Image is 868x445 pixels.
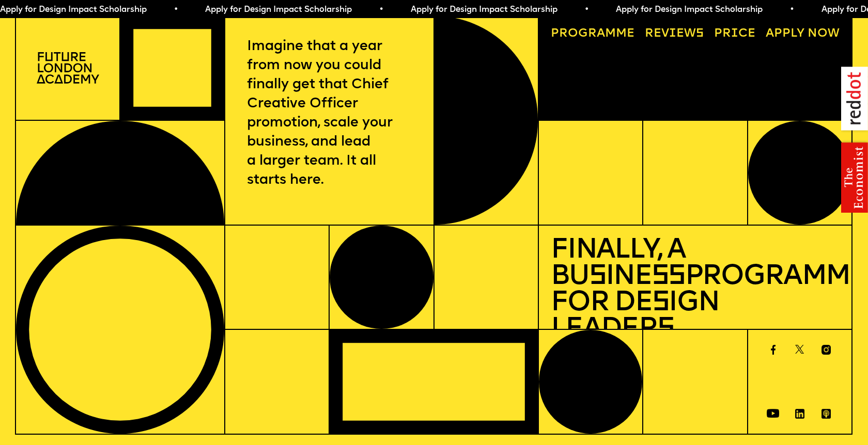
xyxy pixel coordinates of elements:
[708,22,761,46] a: Price
[247,38,412,190] p: Imagine that a year from now you could finally get that Chief Creative Officer promotion, scale y...
[789,6,794,14] span: •
[766,28,774,40] span: A
[657,316,674,343] span: s
[760,22,845,46] a: Apply now
[652,290,669,317] span: s
[639,22,709,46] a: Reviews
[379,6,383,14] span: •
[551,237,839,343] h1: Finally, a Bu ine Programme for De ign Leader
[589,263,606,291] span: s
[173,6,178,14] span: •
[584,6,588,14] span: •
[545,22,641,46] a: Programme
[597,28,605,40] span: a
[652,263,685,291] span: ss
